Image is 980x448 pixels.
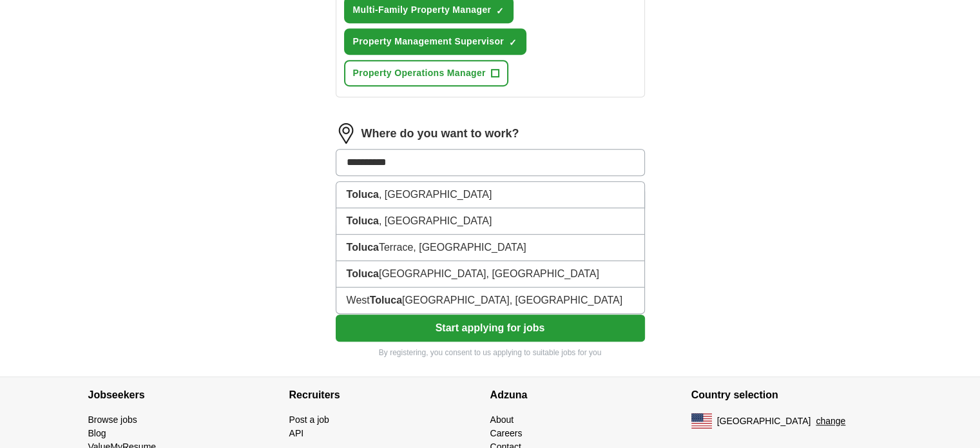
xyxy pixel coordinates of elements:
[509,37,517,48] span: ✓
[344,60,508,86] button: Property Operations Manager
[289,428,304,438] a: API
[344,28,527,55] button: Property Management Supervisor✓
[691,413,712,429] img: US flag
[353,3,492,17] span: Multi-Family Property Manager
[336,208,644,235] li: , [GEOGRAPHIC_DATA]
[816,414,845,428] button: change
[490,414,514,425] a: About
[336,287,644,313] li: West [GEOGRAPHIC_DATA], [GEOGRAPHIC_DATA]
[691,377,892,413] h4: Country selection
[361,125,519,142] label: Where do you want to work?
[347,215,379,226] strong: Toluca
[353,35,504,48] span: Property Management Supervisor
[370,295,402,306] strong: Toluca
[88,428,106,438] a: Blog
[336,315,645,342] button: Start applying for jobs
[336,235,644,261] li: Terrace, [GEOGRAPHIC_DATA]
[336,261,644,287] li: [GEOGRAPHIC_DATA], [GEOGRAPHIC_DATA]
[336,182,644,208] li: , [GEOGRAPHIC_DATA]
[490,428,523,438] a: Careers
[496,6,504,16] span: ✓
[289,414,329,425] a: Post a job
[347,268,379,279] strong: Toluca
[336,123,356,144] img: location.png
[347,242,379,253] strong: Toluca
[88,414,137,425] a: Browse jobs
[347,189,379,200] strong: Toluca
[353,66,486,80] span: Property Operations Manager
[336,347,645,358] p: By registering, you consent to us applying to suitable jobs for you
[717,414,811,428] span: [GEOGRAPHIC_DATA]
